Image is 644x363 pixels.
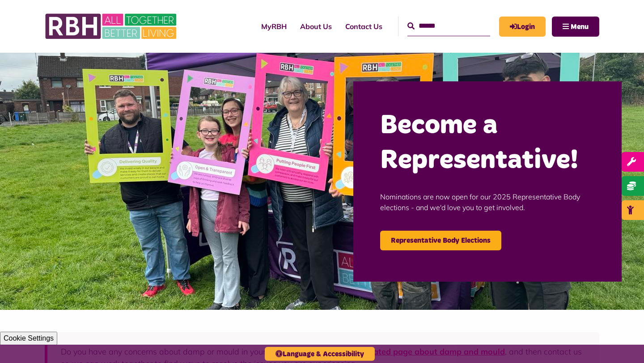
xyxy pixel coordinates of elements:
[45,9,179,44] img: RBH
[339,14,389,38] a: Contact Us
[265,347,375,361] button: Language & Accessibility
[293,14,339,38] a: About Us
[254,14,293,38] a: MyRBH
[380,108,595,178] h2: Become a Representative!
[571,23,589,30] span: Menu
[380,231,501,250] a: Representative Body Elections
[499,17,546,37] a: MyRBH
[380,178,595,226] p: Nominations are now open for our 2025 Representative Body elections - and we'd love you to get in...
[552,17,599,37] button: Navigation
